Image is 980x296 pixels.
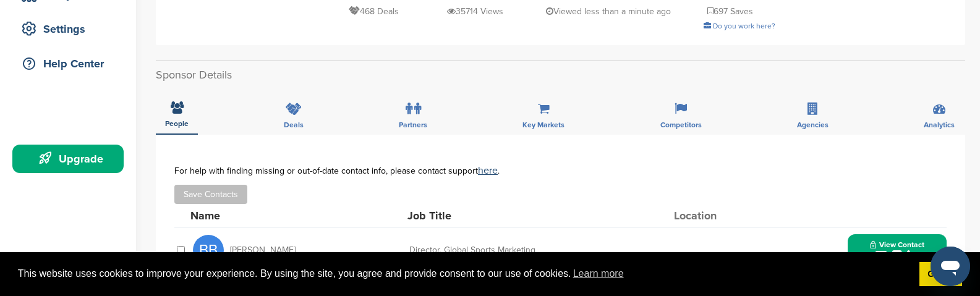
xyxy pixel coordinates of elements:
span: Key Markets [522,121,565,129]
p: 697 Saves [707,4,753,19]
span: Agencies [797,121,829,129]
a: Help Center [12,49,124,78]
a: here [478,164,498,177]
div: Upgrade [19,148,124,170]
a: Do you work here? [704,22,775,30]
a: Settings [12,15,124,43]
p: 468 Deals [349,4,399,19]
p: Viewed less than a minute ago [546,4,671,19]
span: Deals [284,121,304,129]
span: BB [193,235,224,266]
span: People [165,120,189,127]
span: Analytics [924,121,955,129]
p: 35714 Views [447,4,503,19]
span: View Contact [870,240,924,249]
span: Do you work here? [713,22,775,30]
a: learn more about cookies [571,264,626,283]
div: Settings [19,18,124,40]
iframe: Button to launch messaging window [931,247,970,286]
span: Competitors [660,121,702,129]
div: Director, Global Sports Marketing [409,246,595,255]
div: Job Title [407,210,593,221]
div: For help with finding missing or out-of-date contact info, please contact support . [174,166,947,175]
a: dismiss cookie message [919,262,962,287]
h2: Sponsor Details [156,67,965,83]
div: Location [674,210,767,221]
span: This website uses cookies to improve your experience. By using the site, you agree and provide co... [18,264,910,283]
button: View Contact [855,232,939,269]
span: Partners [399,121,427,129]
div: Help Center [19,53,124,75]
a: Upgrade [12,145,124,173]
span: [PERSON_NAME] [230,246,296,255]
button: Save Contacts [174,185,247,204]
div: Name [190,210,326,221]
